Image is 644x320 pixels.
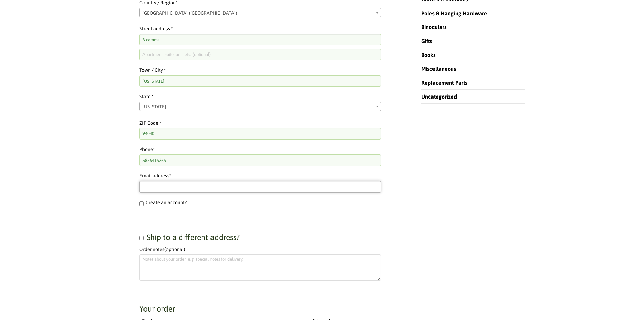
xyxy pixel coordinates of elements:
span: Illinois [140,102,381,111]
input: Ship to a different address? [139,236,144,240]
label: Phone [139,146,381,154]
a: Binoculars [421,24,447,30]
span: Create an account? [146,200,187,205]
a: Miscellaneous [421,66,456,72]
span: Ship to a different address? [147,233,240,242]
span: (optional) [164,247,185,252]
a: Books [421,52,436,58]
span: Country / Region [139,8,381,17]
h3: Your order [139,304,381,314]
input: Apartment, suite, unit, etc. (optional) [139,49,381,60]
span: United States (US) [140,8,381,18]
label: Email address [139,172,381,180]
label: Order notes [139,246,381,254]
span: State [139,102,381,111]
input: House number and street name [139,34,381,45]
a: Uncategorized [421,93,457,100]
a: Replacement Parts [421,80,467,86]
label: Town / City [139,66,381,74]
label: Street address [139,25,381,33]
a: Poles & Hanging Hardware [421,10,487,16]
label: ZIP Code [139,119,381,127]
a: Gifts [421,38,432,44]
input: Create an account? [139,201,144,206]
label: State [139,93,381,101]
